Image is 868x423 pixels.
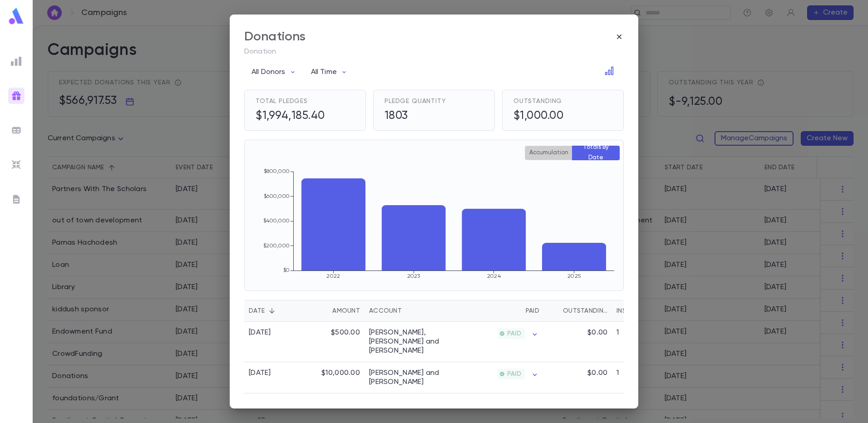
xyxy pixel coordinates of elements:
[256,109,325,123] h5: $1,994,185.40
[7,7,25,25] img: logo
[304,64,355,81] button: All Time
[511,304,526,318] button: Sort
[306,322,365,362] div: $500.00
[283,267,290,273] tspan: $0
[455,300,544,322] div: Paid
[249,369,271,378] div: [DATE]
[503,330,525,337] span: PAID
[249,328,271,337] div: [DATE]
[572,146,620,160] button: Totals By Date
[11,194,22,205] img: letters_grey.7941b92b52307dd3b8a917253454ce1c.svg
[11,159,22,170] img: imports_grey.530a8a0e642e233f2baf0ef88e8c9fcb.svg
[369,328,451,355] a: [PERSON_NAME], [PERSON_NAME] and [PERSON_NAME]
[11,56,22,67] img: reports_grey.c525e4749d1bce6a11f5fe2a8de1b229.svg
[306,300,365,322] div: Amount
[563,300,607,322] div: Outstanding
[365,300,455,322] div: Account
[264,193,290,199] tspan: $600,000
[249,300,265,322] div: Date
[407,274,420,279] tspan: 2023
[567,274,581,279] tspan: 2025
[612,362,666,393] div: 1
[612,300,666,322] div: Installments
[264,168,290,174] tspan: $800,000
[265,304,279,318] button: Sort
[11,90,22,101] img: campaigns_gradient.17ab1fa96dd0f67c2e976ce0b3818124.svg
[332,300,360,322] div: Amount
[263,243,290,249] tspan: $200,000
[402,304,416,318] button: Sort
[263,218,290,224] tspan: $400,000
[525,146,572,160] button: Accumulation
[548,304,563,318] button: Sort
[602,64,616,78] button: Open in Data Center
[11,125,22,136] img: batches_grey.339ca447c9d9533ef1741baa751efc33.svg
[318,304,332,318] button: Sort
[244,29,306,44] div: Donations
[544,300,612,322] div: Outstanding
[616,300,647,322] div: Installments
[256,98,308,105] span: Total Pledges
[513,109,564,123] h5: $1,000.00
[369,369,451,387] a: [PERSON_NAME] and [PERSON_NAME]
[244,47,624,56] p: Donation
[326,274,340,279] tspan: 2022
[369,300,402,322] div: Account
[587,328,607,337] p: $0.00
[526,300,539,322] div: Paid
[503,370,525,378] span: PAID
[487,274,501,279] tspan: 2024
[306,362,365,393] div: $10,000.00
[513,98,562,105] span: Outstanding
[311,68,337,77] p: All Time
[385,98,446,105] span: Pledge Quantity
[252,68,286,77] p: All Donors
[385,109,408,123] h5: 1803
[244,64,304,81] button: All Donors
[587,369,607,378] p: $0.00
[612,322,666,362] div: 1
[244,300,306,322] div: Date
